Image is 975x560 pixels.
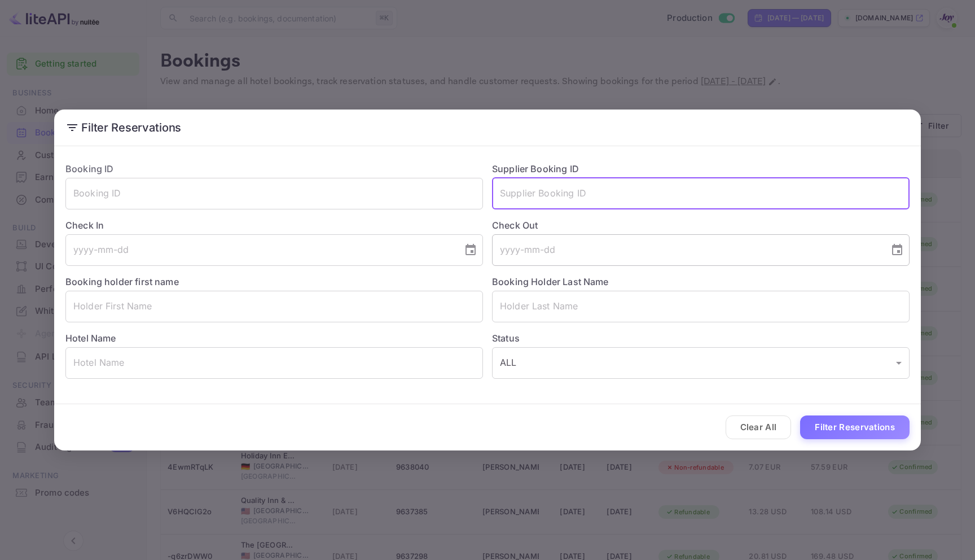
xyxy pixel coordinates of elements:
[65,333,116,344] label: Hotel Name
[492,291,910,322] input: Holder Last Name
[65,276,179,287] label: Booking holder first name
[492,163,579,174] label: Supplier Booking ID
[492,276,609,287] label: Booking Holder Last Name
[54,110,921,146] h2: Filter Reservations
[800,415,910,440] button: Filter Reservations
[886,239,908,261] button: Choose date
[492,178,910,209] input: Supplier Booking ID
[65,234,455,266] input: yyyy-mm-dd
[492,234,881,266] input: yyyy-mm-dd
[65,163,114,174] label: Booking ID
[65,218,483,232] label: Check In
[65,347,483,379] input: Hotel Name
[492,218,910,232] label: Check Out
[492,347,910,379] div: ALL
[65,291,483,322] input: Holder First Name
[726,415,792,440] button: Clear All
[65,178,483,209] input: Booking ID
[459,239,482,261] button: Choose date
[492,331,910,345] label: Status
